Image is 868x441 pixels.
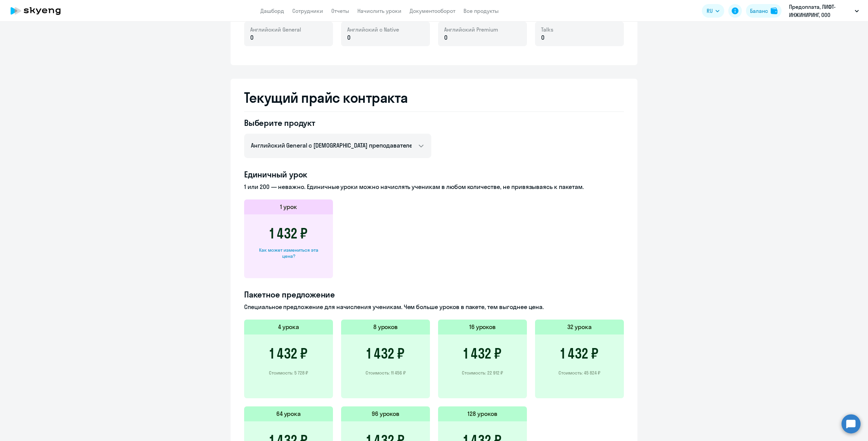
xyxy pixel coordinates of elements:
h4: Единичный урок [244,169,624,180]
a: Все продукты [463,7,499,14]
h5: 128 уроков [468,409,497,418]
img: balance [771,7,777,14]
span: Английский Premium [444,26,498,33]
button: Предоплата, ЛИФТ-ИНЖИНИРИНГ, ООО [786,3,862,19]
a: Начислить уроки [357,7,401,14]
button: Балансbalance [746,4,782,18]
p: Стоимость: 45 824 ₽ [558,370,600,376]
span: RU [707,7,713,15]
span: Английский с Native [347,26,399,33]
h5: 64 урока [276,409,301,418]
h3: 1 432 ₽ [560,345,598,362]
div: Баланс [750,7,768,15]
p: Стоимость: 5 728 ₽ [269,370,308,376]
h2: Текущий прайс контракта [244,90,624,106]
span: 0 [250,33,254,42]
button: RU [702,4,724,18]
a: Документооборот [410,7,455,14]
h3: 1 432 ₽ [270,225,308,242]
div: Как может измениться эта цена? [255,247,322,259]
p: 1 или 200 — неважно. Единичные уроки можно начислять ученикам в любом количестве, не привязываясь... [244,183,624,191]
span: Английский General [250,26,301,33]
h3: 1 432 ₽ [463,345,501,362]
h5: 16 уроков [469,323,496,331]
h5: 96 уроков [372,409,400,418]
h5: 32 урока [567,323,592,331]
h3: 1 432 ₽ [270,345,308,362]
a: Дашборд [260,7,284,14]
a: Сотрудники [292,7,323,14]
span: 0 [541,33,545,42]
h4: Пакетное предложение [244,289,624,300]
p: Стоимость: 22 912 ₽ [462,370,503,376]
h5: 8 уроков [373,323,398,331]
h3: 1 432 ₽ [367,345,405,362]
span: 0 [347,33,351,42]
h5: 1 урок [280,203,297,211]
span: Talks [541,26,553,33]
span: 0 [444,33,448,42]
p: Предоплата, ЛИФТ-ИНЖИНИРИНГ, ООО [789,3,852,19]
a: Отчеты [331,7,349,14]
h4: Выберите продукт [244,117,431,128]
p: Специальное предложение для начисления ученикам. Чем больше уроков в пакете, тем выгоднее цена. [244,303,624,311]
h5: 4 урока [278,323,299,331]
p: Стоимость: 11 456 ₽ [366,370,406,376]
